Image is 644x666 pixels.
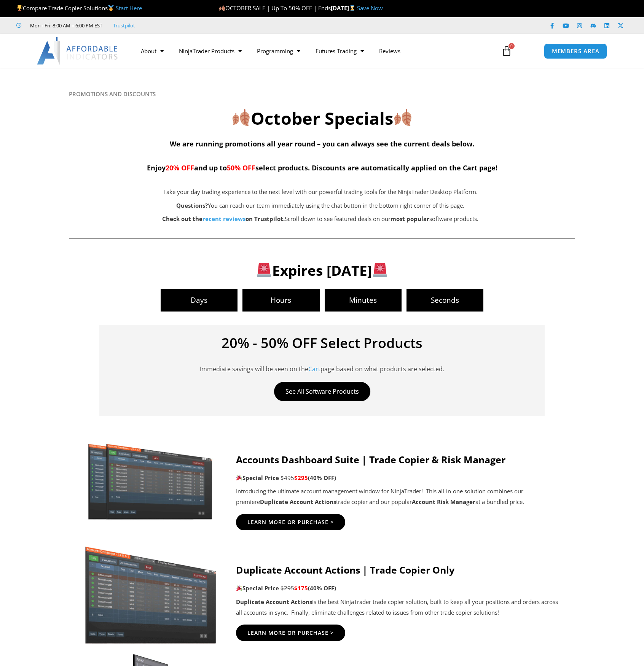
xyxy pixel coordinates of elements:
[219,5,225,11] img: 🍂
[236,625,345,641] a: Learn More Or Purchase >
[294,584,308,592] span: $175
[373,263,387,277] img: 🚨
[236,475,242,480] img: 🎉
[412,498,475,505] strong: Account Risk Manager
[37,37,119,65] img: LogoAI | Affordable Indicators – NinjaTrader
[107,200,534,211] p: You can reach our team immediately using the chat button in the bottom right corner of this page.
[116,4,142,12] a: Start Here
[227,163,255,172] span: 50% OFF
[325,297,402,304] span: Minutes
[260,498,336,505] strong: Duplicate Account Actions
[161,297,238,304] span: Days
[219,4,331,12] span: OCTOBER SALE | Up To 50% OFF | Ends
[249,42,308,60] a: Programming
[69,91,575,98] h6: PROMOTIONS AND DISCOUNTS
[247,520,334,525] span: Learn More Or Purchase >
[162,215,285,223] strong: Check out the on Trustpilot.
[176,202,208,209] strong: Questions?
[257,263,271,277] img: 🚨
[236,598,312,606] strong: Duplicate Account Actions
[171,42,249,60] a: NinjaTrader Products
[281,584,294,592] span: $295
[247,630,334,636] span: Learn More Or Purchase >
[69,107,575,130] h2: October Specials
[163,188,478,196] span: Take your day trading experience to the next level with our powerful trading tools for the NinjaT...
[233,109,250,126] img: 🍂
[509,43,515,49] span: 0
[294,474,308,482] span: $295
[552,48,599,54] span: MEMBERS AREA
[236,585,242,591] img: 🎉
[113,21,135,30] a: Trustpilot
[28,21,102,30] span: Mon - Fri: 8:00 AM – 6:00 PM EST
[111,354,533,374] p: Immediate savings will be seen on the page based on what products are selected.
[81,261,563,280] h3: Expires [DATE]
[308,584,336,592] b: (40% OFF)
[308,42,371,60] a: Futures Trading
[236,453,505,466] strong: Accounts Dashboard Suite | Trade Copier & Risk Manager
[236,514,345,531] a: Learn More Or Purchase >
[308,365,320,373] a: Cart
[16,4,142,12] span: Compare Trade Copier Solutions
[281,474,294,482] span: $495
[308,474,336,482] b: (40% OFF)
[17,5,22,11] img: 🏆
[108,5,114,11] img: 🥇
[147,163,497,172] span: Enjoy and up to select products. Discounts are automatically applied on the Cart page!
[394,109,411,126] img: 🍂
[236,486,560,507] p: Introducing the ultimate account management window for NinjaTrader! This all-in-one solution comb...
[274,382,370,401] a: See All Software Products
[111,336,533,350] h4: 20% - 50% OFF Select Products
[406,297,483,304] span: Seconds
[133,42,493,60] nav: Menu
[242,297,319,304] span: Hours
[331,4,357,12] strong: [DATE]
[371,42,408,60] a: Reviews
[236,564,560,575] h4: Duplicate Account Actions | Trade Copier Only
[357,4,383,12] a: Save Now
[133,42,171,60] a: About
[236,597,560,618] p: is the best NinjaTrader trade copier solution, built to keep all your positions and orders across...
[544,43,607,59] a: MEMBERS AREA
[107,214,534,224] p: Scroll down to see featured deals on our software products.
[84,440,217,521] img: Screenshot 2024-11-20 151221 | Affordable Indicators – NinjaTrader
[236,474,279,482] strong: Special Price
[391,215,429,223] b: most popular
[202,215,245,223] a: recent reviews
[170,139,474,148] span: We are running promotions all year round – you can always see the current deals below.
[166,163,194,172] span: 20% OFF
[84,538,217,644] img: Screenshot 2024-08-26 15414455555 | Affordable Indicators – NinjaTrader
[490,40,523,62] a: 0
[349,5,355,11] img: ⌛
[236,584,279,592] strong: Special Price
